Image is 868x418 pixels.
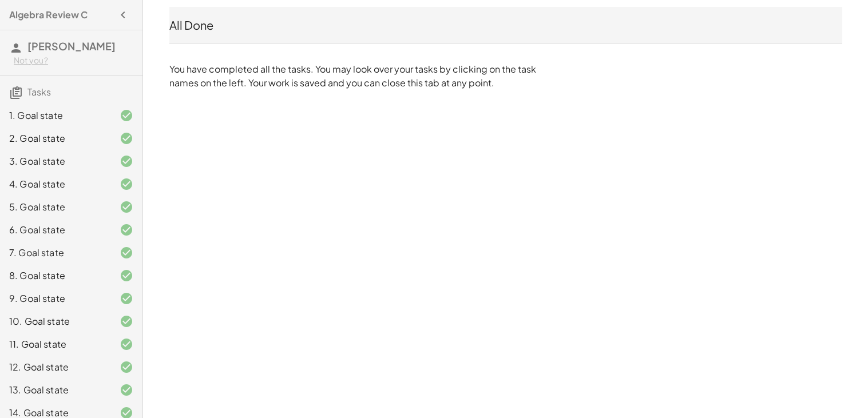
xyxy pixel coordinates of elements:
span: [PERSON_NAME] [27,39,116,53]
div: 9. Goal state [9,292,101,305]
span: Tasks [27,86,51,98]
i: Task finished and correct. [120,269,133,282]
i: Task finished and correct. [120,132,133,145]
div: 4. Goal state [9,177,101,191]
i: Task finished and correct. [120,360,133,374]
i: Task finished and correct. [120,177,133,191]
div: 7. Goal state [9,246,101,260]
i: Task finished and correct. [120,246,133,260]
i: Task finished and correct. [120,200,133,214]
i: Task finished and correct. [120,337,133,351]
div: 12. Goal state [9,360,101,374]
div: Not you? [14,55,133,66]
div: 8. Goal state [9,269,101,282]
p: You have completed all the tasks. You may look over your tasks by clicking on the task names on t... [169,62,541,90]
i: Task finished and correct. [120,292,133,305]
div: 11. Goal state [9,337,101,351]
div: 10. Goal state [9,315,101,328]
div: 3. Goal state [9,154,101,168]
div: 1. Goal state [9,109,101,122]
div: 6. Goal state [9,223,101,237]
i: Task finished and correct. [120,223,133,237]
h4: Algebra Review C [9,8,88,22]
div: 2. Goal state [9,132,101,145]
i: Task finished and correct. [120,383,133,397]
div: 13. Goal state [9,383,101,397]
i: Task finished and correct. [120,109,133,122]
i: Task finished and correct. [120,315,133,328]
i: Task finished and correct. [120,154,133,168]
div: All Done [169,17,842,33]
div: 5. Goal state [9,200,101,214]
